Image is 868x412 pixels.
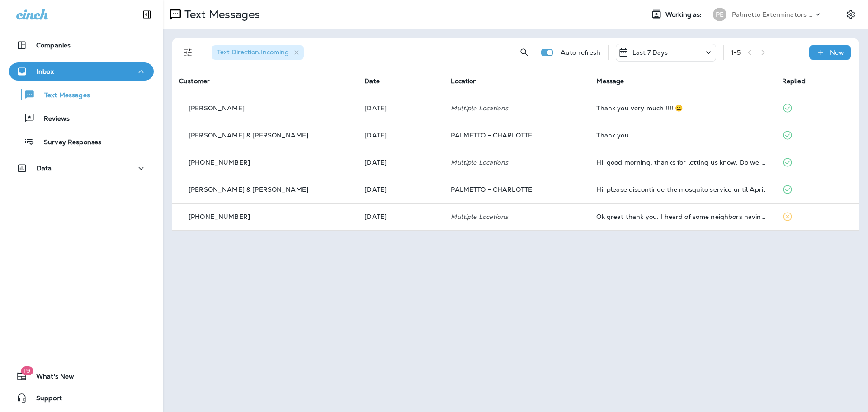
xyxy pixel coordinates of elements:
[596,132,767,139] div: Thank you
[830,49,844,56] p: New
[665,11,704,19] span: Working as:
[782,77,806,85] span: Replied
[189,186,308,193] p: [PERSON_NAME] & [PERSON_NAME]
[37,165,52,172] p: Data
[9,109,154,128] button: Reviews
[713,8,726,21] div: PE
[451,159,582,166] p: Multiple Locations
[632,49,668,56] p: Last 7 Days
[179,43,197,62] button: Filters
[451,131,532,139] span: PALMETTO - CHARLOTTE
[21,366,33,375] span: 19
[451,104,582,112] p: Multiple Locations
[27,373,74,384] span: What's New
[515,43,533,62] button: Search Messages
[561,49,601,56] p: Auto refresh
[217,48,289,56] span: Text Direction : Incoming
[36,42,71,49] p: Companies
[37,68,54,75] p: Inbox
[451,77,477,85] span: Location
[35,115,70,123] p: Reviews
[179,77,210,85] span: Customer
[364,77,380,85] span: Date
[732,11,813,18] p: Palmetto Exterminators LLC
[596,77,624,85] span: Message
[364,104,436,112] p: Sep 3, 2025 03:07 PM
[9,85,154,104] button: Text Messages
[9,389,154,407] button: Support
[596,186,767,193] div: Hi, please discontinue the mosquito service until April
[189,104,245,112] p: [PERSON_NAME]
[212,45,304,60] div: Text Direction:Incoming
[189,213,250,220] p: [PHONE_NUMBER]
[364,159,436,166] p: Sep 3, 2025 10:13 AM
[9,159,154,177] button: Data
[364,132,436,139] p: Sep 3, 2025 02:04 PM
[9,36,154,54] button: Companies
[189,132,308,139] p: [PERSON_NAME] & [PERSON_NAME]
[9,367,154,385] button: 19What's New
[731,49,741,56] div: 1 - 5
[9,62,154,81] button: Inbox
[451,213,582,220] p: Multiple Locations
[9,132,154,151] button: Survey Responses
[843,6,859,23] button: Settings
[35,91,90,100] p: Text Messages
[134,5,160,24] button: Collapse Sidebar
[181,8,260,21] p: Text Messages
[596,104,767,112] div: Thank you very much !!!! 😀
[596,213,767,220] div: Ok great thank you. I heard of some neighbors having some issues lately so wanted to make sure. M...
[364,213,436,220] p: Aug 27, 2025 05:20 PM
[189,159,250,166] p: [PHONE_NUMBER]
[27,394,62,405] span: Support
[35,138,101,147] p: Survey Responses
[596,159,767,166] div: Hi, good morning, thanks for letting us know. Do we use this phone number from now on?
[364,186,436,193] p: Sep 3, 2025 09:05 AM
[451,185,532,194] span: PALMETTO - CHARLOTTE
